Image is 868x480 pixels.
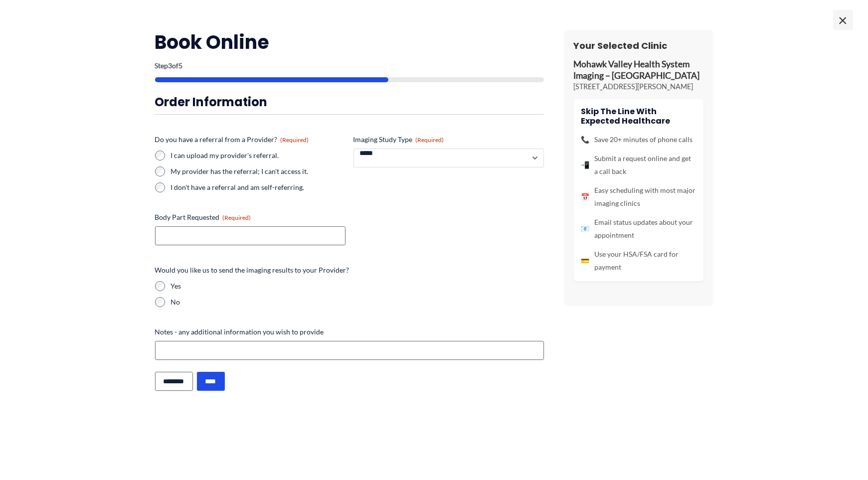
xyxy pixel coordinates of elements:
[581,248,696,274] li: Use your HSA/FSA card for payment
[581,159,590,171] span: 📲
[581,107,696,126] h4: Skip the line with Expected Healthcare
[581,152,696,178] li: Submit a request online and get a call back
[833,10,853,30] span: ×
[171,166,346,176] label: My provider has the referral; I can't access it.
[353,135,544,145] label: Imaging Study Type
[223,214,251,221] span: (Required)
[155,327,544,337] label: Notes - any additional information you wish to provide
[281,136,309,144] span: (Required)
[581,190,590,203] span: 📅
[581,216,696,242] li: Email status updates about your appointment
[155,30,544,54] h2: Book Online
[171,151,346,160] label: I can upload my provider's referral.
[171,297,544,307] label: No
[169,61,173,70] span: 3
[581,184,696,210] li: Easy scheduling with most major imaging clinics
[574,82,703,92] p: [STREET_ADDRESS][PERSON_NAME]
[581,133,590,146] span: 📞
[581,254,590,267] span: 💳
[574,40,703,51] h3: Your Selected Clinic
[155,265,349,275] legend: Would you like us to send the imaging results to your Provider?
[179,61,183,70] span: 5
[155,135,309,145] legend: Do you have a referral from a Provider?
[574,59,703,82] p: Mohawk Valley Health System Imaging – [GEOGRAPHIC_DATA]
[155,94,544,110] h3: Order Information
[581,222,590,235] span: 📧
[155,212,346,222] label: Body Part Requested
[171,182,346,192] label: I don't have a referral and am self-referring.
[581,133,696,146] li: Save 20+ minutes of phone calls
[155,62,544,69] p: Step of
[171,281,544,291] label: Yes
[416,136,444,144] span: (Required)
